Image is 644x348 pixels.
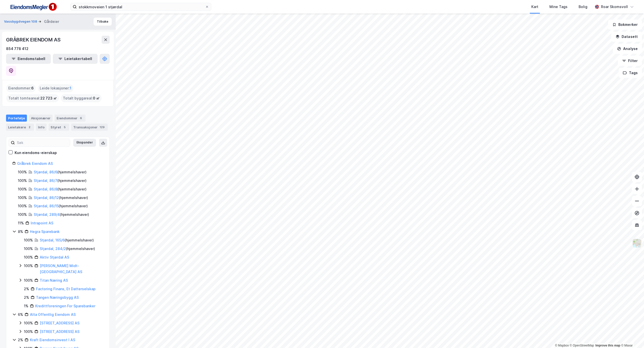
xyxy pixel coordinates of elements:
a: Stjørdal, 86/15 [34,204,59,208]
div: 100% [18,178,27,184]
div: ( hjemmelshaver ) [34,178,87,184]
div: Info [36,124,47,131]
a: Stjørdal, 284/2 [40,246,66,251]
img: F4PB6Px+NJ5v8B7XTbfpPpyloAAAAASUVORK5CYII= [8,1,58,13]
a: Kredittforeningen For Sparebanker [35,304,95,308]
a: Hegra Sparebank [30,229,60,234]
span: 0 ㎡ [93,95,100,101]
div: 1% [24,303,28,309]
a: Stjørdal, 165/6 [40,238,65,242]
div: Eiendommer [55,115,86,122]
div: Bolig [579,4,587,10]
span: 22 723 ㎡ [40,95,57,101]
a: Stjørdal, 86/8 [34,187,57,191]
button: Analyse [613,44,642,54]
a: Stjørdal, 86/7 [34,178,57,183]
span: 1 [70,85,71,91]
button: Datasett [611,32,642,42]
div: Gårdeier [44,19,59,25]
div: 100% [24,277,33,283]
a: Stjørdal, 289/4 [34,212,60,217]
a: Stjørdal, 86/12 [34,195,59,200]
div: 2% [24,294,29,301]
div: Portefølje [6,115,27,122]
input: Søk [15,139,70,146]
div: 100% [24,329,33,335]
div: 100% [24,254,33,260]
button: Tilbake [94,18,112,26]
div: 129 [99,125,106,130]
div: Transaksjoner [71,124,108,131]
div: 6 [78,116,84,121]
button: Leietakertabell [53,54,98,64]
div: 11% [18,220,24,226]
a: Intrapoint AS [31,221,53,225]
span: 6 [31,85,34,91]
div: ( hjemmelshaver ) [34,212,89,218]
div: 100% [24,263,33,269]
button: Filter [618,56,642,66]
a: [STREET_ADDRESS] AS [40,321,79,325]
div: ( hjemmelshaver ) [34,169,87,175]
div: 100% [18,203,27,209]
a: Aktiv Stjørdal AS [40,255,69,259]
div: 2% [18,337,23,343]
a: Stjørdal, 86/6 [34,170,57,174]
input: Søk på adresse, matrikkel, gårdeiere, leietakere eller personer [77,3,205,11]
div: Leide lokasjoner : [38,84,73,92]
div: 5 [62,125,67,130]
div: 8% [18,229,23,235]
div: 100% [24,246,33,252]
div: Aksjonærer [29,115,53,122]
div: Roar Skomsvoll [601,4,628,10]
div: 100% [24,237,33,243]
div: Totalt tomteareal : [6,94,59,102]
div: ( hjemmelshaver ) [40,237,94,243]
div: Kontrollprogram for chat [619,324,644,348]
button: Vassbygdvegen 108 [4,19,38,24]
div: 100% [18,169,27,175]
a: Mapbox [555,344,569,347]
div: GRÅBREK EIENDOM AS [6,36,61,44]
div: ( hjemmelshaver ) [34,203,88,209]
div: 100% [18,195,27,201]
button: Tags [619,68,642,78]
div: Leietakere [6,124,34,131]
div: Eiendommer : [6,84,36,92]
button: Eiendomstabell [6,54,51,64]
a: Improve this map [595,344,620,347]
div: 2 [27,125,32,130]
div: 2% [24,286,29,292]
a: Kraft Eiendomsinvest I AS [30,338,75,342]
div: 100% [18,186,27,192]
div: Kart [531,4,538,10]
div: ( hjemmelshaver ) [40,246,95,252]
div: 100% [18,212,27,218]
img: Z [632,238,642,248]
div: ( hjemmelshaver ) [34,195,88,201]
div: Mine Tags [549,4,568,10]
a: [STREET_ADDRESS] AS [40,329,79,334]
a: Tangen Næringsbygg AS [36,295,79,300]
button: Ekspander [73,139,96,147]
a: Gråbrek Eiendom AS [17,161,53,166]
div: Kun eiendoms-eierskap [15,150,57,156]
div: 100% [24,320,33,326]
div: 6% [18,312,23,318]
a: OpenStreetMap [570,344,594,347]
a: Alta Offentlig Eiendom AS [30,312,76,317]
iframe: Chat Widget [619,324,644,348]
div: 854 778 412 [6,46,28,52]
a: [PERSON_NAME] Midt-[GEOGRAPHIC_DATA] AS [40,264,82,274]
div: Styret [49,124,69,131]
button: Bokmerker [608,20,642,30]
a: Factoring Finans, Et Datterselskap [36,287,96,291]
a: Titan Næring AS [40,278,68,282]
div: ( hjemmelshaver ) [34,186,87,192]
div: Totalt byggareal : [61,94,102,102]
